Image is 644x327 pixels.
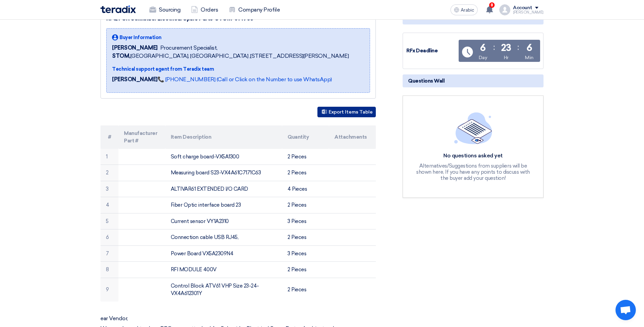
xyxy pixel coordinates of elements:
td: 2 [100,165,118,181]
p: ear Vendor, [100,315,376,322]
font: Soft charge board-VX5A1300 [171,154,239,160]
td: 4 [100,197,118,213]
td: 1 [100,149,118,165]
td: 8 [100,262,118,278]
font: Current sensor VY1A2310 [171,218,229,224]
font: Measuring board S23-VX4A61C7171C63 [171,170,261,176]
th: Item Description [165,125,282,149]
font: [GEOGRAPHIC_DATA], [GEOGRAPHIC_DATA] ,[STREET_ADDRESS][PERSON_NAME] [112,53,349,59]
div: 23 [501,43,511,53]
th: # [100,125,118,149]
td: 3 [100,181,118,197]
div: Hr [504,54,509,61]
font: Export Items Table [329,109,373,115]
font: Questions Wall [408,78,444,84]
th: Manufacturer Part # [118,125,165,149]
a: Open chat [615,300,636,320]
a: 📞 [PHONE_NUMBER] (Call or Click on the Number to use WhatsApp) [158,76,332,83]
font: Fiber Optic interface board 23 [171,202,241,208]
div: 6 [527,43,532,53]
div: No questions asked yet [416,152,531,159]
div: Account [513,5,532,11]
span: 8 [489,2,495,8]
font: Company Profile [238,6,280,14]
td: 2 Pieces [282,165,329,181]
td: 2 Pieces [282,229,329,246]
div: Technical support agent from Teradix team [112,66,349,73]
strong: [PERSON_NAME] [112,76,158,83]
td: 7 [100,245,118,262]
div: Min [525,54,534,61]
a: Orders [186,2,223,17]
td: 4 Pieces [282,181,329,197]
font: Sourcing [159,6,180,14]
td: 9 [100,278,118,302]
font: Power Board VX5A2309N4 [171,251,233,257]
div: Day [479,54,487,61]
span: Procurement Specialist, [160,44,218,52]
span: [PERSON_NAME] [112,44,158,52]
div: : [493,41,495,53]
img: empty_state_list.svg [454,112,492,144]
div: Alternatives/Suggestions from suppliers will be shown here, If you have any points to discuss wit... [416,163,531,181]
font: Orders [201,6,218,14]
a: Sourcing [144,2,186,17]
th: Quantity [282,125,329,149]
font: Control Block ATV61 VHP Size 23-24-VX4A612301Y [171,283,259,297]
button: Export Items Table [317,107,376,117]
td: 3 Pieces [282,213,329,229]
td: 2 Pieces [282,278,329,302]
td: 2 Pieces [282,262,329,278]
div: 6 [480,43,486,53]
div: RFx Deadline [406,47,457,55]
img: profile_test.png [499,4,510,15]
b: STOM, [112,53,130,59]
td: 3 Pieces [282,245,329,262]
td: 2 Pieces [282,149,329,165]
img: Teradix logo [100,5,136,13]
font: ALTIVAR61 EXTENDED I/O CARD [171,186,248,192]
button: Arabic [450,4,478,15]
span: Buyer Information [119,34,162,41]
td: 6 [100,229,118,246]
font: RFI MODULE 400V [171,266,217,273]
td: 2 Pieces [282,197,329,213]
div: [PERSON_NAME] [513,11,544,14]
span: Arabic [461,8,474,13]
td: 5 [100,213,118,229]
div: : [517,41,519,53]
font: Connection cable USB RJ45, [171,234,239,240]
th: Attachments [329,125,376,149]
